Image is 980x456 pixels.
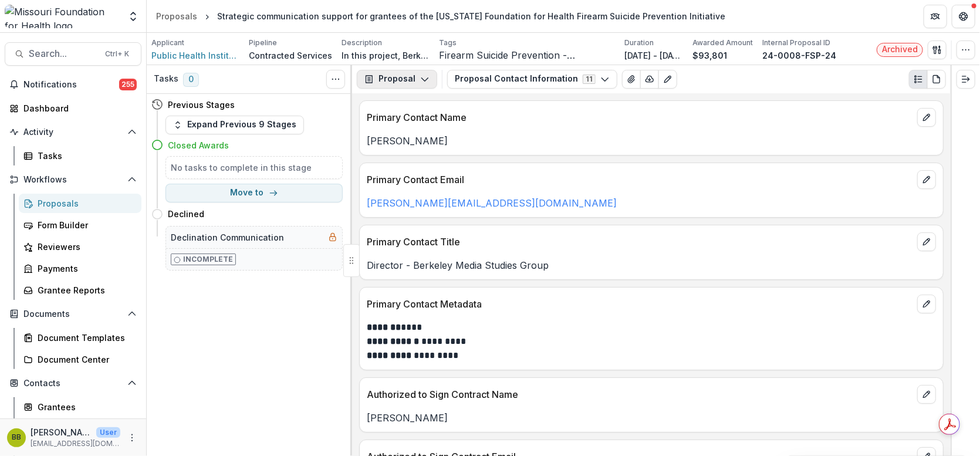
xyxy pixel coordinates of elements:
[19,281,141,300] a: Grantee Reports
[103,48,131,60] div: Ctrl + K
[125,5,141,28] button: Open entity switcher
[927,70,946,89] button: PDF view
[125,431,139,445] button: More
[171,231,284,244] h5: Declination Communication
[151,49,239,62] a: Public Health Institute
[882,45,918,55] span: Archived
[447,70,617,89] button: Proposal Contact Information11
[19,215,141,235] a: Form Builder
[917,295,936,313] button: edit
[217,10,725,22] div: Strategic communication support for grantees of the [US_STATE] Foundation for Health Firearm Suic...
[762,49,836,62] p: 24-0008-FSP-24
[917,108,936,127] button: edit
[952,5,975,28] button: Get Help
[692,38,753,48] p: Awarded Amount
[31,438,120,449] p: [EMAIL_ADDRESS][DOMAIN_NAME]
[23,102,132,114] div: Dashboard
[168,139,229,151] h4: Closed Awards
[31,426,92,438] p: [PERSON_NAME]
[119,79,137,90] span: 255
[154,74,178,84] h3: Tasks
[38,197,132,210] div: Proposals
[183,73,199,87] span: 0
[19,397,141,417] a: Grantees
[924,5,947,28] button: Partners
[5,305,141,323] button: Open Documents
[249,49,332,62] p: Contracted Services
[19,328,141,347] a: Document Templates
[168,208,204,220] h4: Declined
[762,38,830,48] p: Internal Proposal ID
[367,258,936,272] p: Director - Berkeley Media Studies Group
[38,150,132,162] div: Tasks
[5,123,141,141] button: Open Activity
[23,80,119,90] span: Notifications
[917,385,936,404] button: edit
[5,99,141,118] a: Dashboard
[917,232,936,251] button: edit
[342,49,430,62] p: In this project, Berkeley Media Studies Group (BMSG), a program of the Public Health Institute, w...
[5,75,141,94] button: Notifications255
[183,254,233,265] p: Incomplete
[19,237,141,256] a: Reviewers
[692,49,727,62] p: $93,801
[23,309,123,319] span: Documents
[156,10,197,22] div: Proposals
[165,184,343,202] button: Move to
[624,49,683,62] p: [DATE] - [DATE]
[5,42,141,66] button: Search...
[622,70,641,89] button: View Attached Files
[29,48,98,59] span: Search...
[367,134,936,148] p: [PERSON_NAME]
[23,379,123,389] span: Contacts
[957,70,975,89] button: Expand right
[12,434,21,441] div: Brandy Boyer
[909,70,928,89] button: Plaintext view
[367,110,913,124] p: Primary Contact Name
[19,259,141,278] a: Payments
[367,411,936,425] p: [PERSON_NAME]
[342,38,382,48] p: Description
[19,350,141,369] a: Document Center
[357,70,437,89] button: Proposal
[5,170,141,189] button: Open Workflows
[367,173,913,187] p: Primary Contact Email
[5,374,141,393] button: Open Contacts
[326,70,345,89] button: Toggle View Cancelled Tasks
[165,116,304,134] button: Expand Previous 9 Stages
[439,50,615,61] span: Firearm Suicide Prevention - Communication Activities
[23,127,123,137] span: Activity
[5,5,120,28] img: Missouri Foundation for Health logo
[23,175,123,185] span: Workflows
[171,161,337,174] h5: No tasks to complete in this stage
[38,401,132,413] div: Grantees
[439,38,457,48] p: Tags
[367,387,913,401] p: Authorized to Sign Contract Name
[19,146,141,165] a: Tasks
[38,262,132,275] div: Payments
[38,219,132,231] div: Form Builder
[168,99,235,111] h4: Previous Stages
[917,170,936,189] button: edit
[96,427,120,438] p: User
[658,70,677,89] button: Edit as form
[19,194,141,213] a: Proposals
[151,8,202,25] a: Proposals
[367,197,617,209] a: [PERSON_NAME][EMAIL_ADDRESS][DOMAIN_NAME]
[38,353,132,366] div: Document Center
[151,8,730,25] nav: breadcrumb
[38,284,132,296] div: Grantee Reports
[624,38,654,48] p: Duration
[367,235,913,249] p: Primary Contact Title
[151,38,184,48] p: Applicant
[249,38,277,48] p: Pipeline
[38,332,132,344] div: Document Templates
[367,297,913,311] p: Primary Contact Metadata
[38,241,132,253] div: Reviewers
